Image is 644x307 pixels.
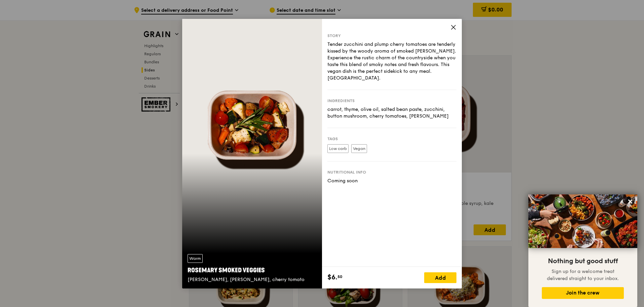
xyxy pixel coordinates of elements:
[327,272,337,282] span: $6.
[327,106,456,120] div: carrot, thyme, olive oil, salted bean paste, zucchini, button mushroom, cherry tomatoes, [PERSON_...
[351,144,367,153] label: Vegan
[625,196,636,207] button: Close
[327,178,456,184] div: Coming soon
[327,144,349,153] label: Low carb
[327,98,456,103] div: Ingredients
[337,274,343,279] span: 50
[327,170,456,175] div: Nutritional info
[528,194,637,248] img: DSC07876-Edit02-Large.jpeg
[188,254,203,263] div: Warm
[424,272,456,283] div: Add
[547,269,619,281] span: Sign up for a welcome treat delivered straight to your inbox.
[188,266,317,275] div: Rosemary Smoked Veggies
[542,287,624,299] button: Join the crew
[188,276,317,283] div: [PERSON_NAME], [PERSON_NAME], cherry tomato
[327,136,456,142] div: Tags
[548,257,618,265] span: Nothing but good stuff
[327,33,456,38] div: Story
[327,41,456,82] div: Tender zucchini and plump cherry tomatoes are tenderly kissed by the woody aroma of smoked [PERSO...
